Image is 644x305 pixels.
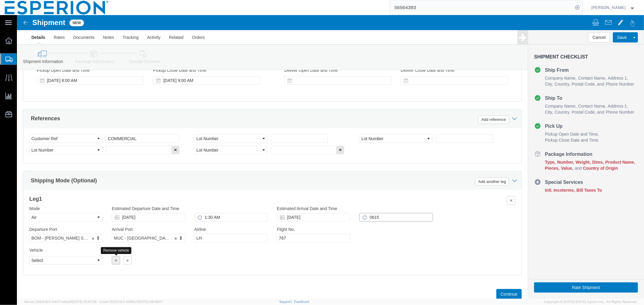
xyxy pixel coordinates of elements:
a: Feedback [294,300,309,303]
span: [DATE] 09:39:01 [138,300,162,303]
span: Client: 2025.19.0-129fbcf [99,300,162,303]
button: [PERSON_NAME] [591,4,636,11]
span: Alexandra Breaux [591,4,626,11]
iframe: FS Legacy Container [17,15,644,299]
span: [DATE] 10:47:06 [72,300,97,303]
a: Support [279,300,294,303]
span: Copyright © [DATE]-[DATE] Agistix Inc., All Rights Reserved [544,299,637,304]
span: Server: 2025.19.0-d447cefac8f [24,300,97,303]
input: Search for shipment number, reference number [390,0,573,15]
